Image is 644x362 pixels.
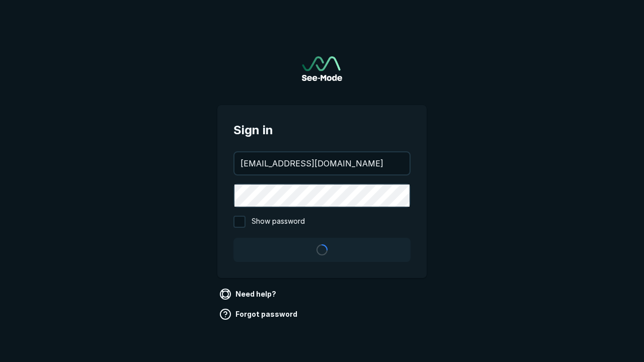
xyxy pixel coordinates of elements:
span: Show password [252,216,305,228]
input: your@email.com [234,152,410,174]
a: Go to sign in [302,56,342,81]
img: See-Mode Logo [302,56,342,81]
a: Need help? [217,286,280,302]
a: Forgot password [217,306,301,322]
span: Sign in [233,121,411,139]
